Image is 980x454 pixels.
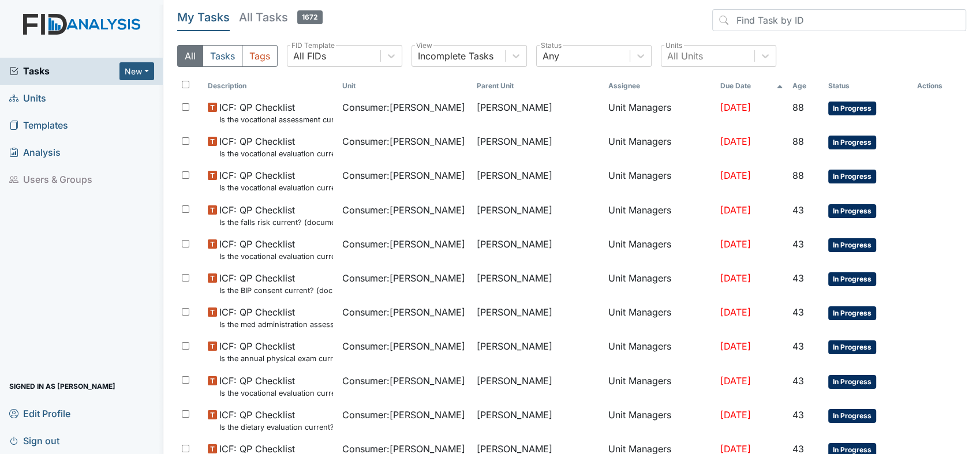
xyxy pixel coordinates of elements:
span: 43 [792,340,804,352]
div: Any [543,49,559,63]
span: [PERSON_NAME] [476,203,552,217]
small: Is the annual physical exam current? (document the date in the comment section) [219,353,333,364]
span: ICF: QP Checklist Is the vocational assessment current? (document the date in the comment section) [219,100,333,125]
span: [DATE] [720,170,750,181]
span: In Progress [828,204,876,218]
th: Toggle SortBy [788,76,824,96]
th: Toggle SortBy [472,76,603,96]
span: ICF: QP Checklist Is the annual physical exam current? (document the date in the comment section) [219,339,333,364]
th: Toggle SortBy [203,76,338,96]
span: [PERSON_NAME] [476,168,552,182]
span: [DATE] [720,306,750,318]
span: In Progress [828,102,876,115]
span: Analysis [9,144,61,162]
span: [PERSON_NAME] [476,237,552,251]
span: In Progress [828,238,876,252]
td: Unit Managers [604,335,716,369]
span: Consumer : [PERSON_NAME] [342,237,465,251]
span: In Progress [828,340,876,354]
a: Tasks [9,64,119,78]
span: 43 [792,238,804,250]
span: [DATE] [720,409,750,421]
small: Is the med administration assessment current? (document the date in the comment section) [219,319,333,330]
span: [DATE] [720,238,750,250]
span: In Progress [828,272,876,286]
span: ICF: QP Checklist Is the dietary evaluation current? (document the date in the comment section) [219,408,333,433]
span: [DATE] [720,102,750,113]
span: 88 [792,102,804,113]
td: Unit Managers [604,369,716,403]
span: Consumer : [PERSON_NAME] [342,339,465,353]
td: Unit Managers [604,130,716,164]
span: ICF: QP Checklist Is the vocational evaluation current? (document the date in the comment section) [219,237,333,262]
th: Assignee [604,76,716,96]
input: Toggle All Rows Selected [182,81,189,88]
small: Is the falls risk current? (document the date in the comment section) [219,217,333,228]
h5: My Tasks [177,9,230,25]
span: ICF: QP Checklist Is the vocational evaluation current? (document the date in the comment section) [219,374,333,399]
th: Actions [912,76,966,96]
span: Consumer : [PERSON_NAME] [342,134,465,148]
span: Consumer : [PERSON_NAME] [342,271,465,285]
th: Toggle SortBy [824,76,912,96]
span: Consumer : [PERSON_NAME] [342,305,465,319]
small: Is the vocational evaluation current? (document the date in the comment section) [219,182,333,193]
span: Templates [9,117,68,134]
small: Is the BIP consent current? (document the date, BIP number in the comment section) [219,285,333,296]
td: Unit Managers [604,301,716,335]
td: Unit Managers [604,198,716,232]
h5: All Tasks [239,9,323,25]
span: 88 [792,170,804,181]
td: Unit Managers [604,232,716,267]
td: Unit Managers [604,96,716,130]
span: ICF: QP Checklist Is the BIP consent current? (document the date, BIP number in the comment section) [219,271,333,296]
span: In Progress [828,136,876,149]
span: In Progress [828,375,876,389]
span: 43 [792,204,804,216]
span: [PERSON_NAME] [476,271,552,285]
span: 43 [792,272,804,284]
span: 1672 [297,10,323,24]
th: Toggle SortBy [715,76,788,96]
span: 88 [792,136,804,147]
span: In Progress [828,306,876,320]
span: Consumer : [PERSON_NAME] [342,408,465,422]
small: Is the vocational evaluation current? (document the date in the comment section) [219,388,333,399]
span: [PERSON_NAME] [476,374,552,388]
span: Signed in as [PERSON_NAME] [9,377,115,395]
span: [DATE] [720,204,750,216]
span: [PERSON_NAME] [476,339,552,353]
span: [DATE] [720,272,750,284]
td: Unit Managers [604,164,716,198]
span: In Progress [828,170,876,183]
th: Toggle SortBy [338,76,472,96]
div: All FIDs [293,49,326,63]
span: [PERSON_NAME] [476,100,552,114]
small: Is the vocational evaluation current? (document the date in the comment section) [219,251,333,262]
span: [DATE] [720,136,750,147]
span: [PERSON_NAME] [476,408,552,422]
small: Is the dietary evaluation current? (document the date in the comment section) [219,422,333,433]
span: Consumer : [PERSON_NAME] [342,100,465,114]
span: [PERSON_NAME] [476,134,552,148]
span: 43 [792,409,804,421]
button: Tasks [203,45,242,67]
span: Units [9,89,46,107]
span: [DATE] [720,375,750,387]
span: Consumer : [PERSON_NAME] [342,374,465,388]
span: ICF: QP Checklist Is the falls risk current? (document the date in the comment section) [219,203,333,228]
td: Unit Managers [604,267,716,301]
span: 43 [792,375,804,387]
button: All [177,45,203,67]
span: Consumer : [PERSON_NAME] [342,203,465,217]
span: [DATE] [720,340,750,352]
small: Is the vocational evaluation current? (document the date in the comment section) [219,148,333,159]
td: Unit Managers [604,403,716,437]
button: Tags [242,45,278,67]
input: Find Task by ID [712,9,966,31]
div: All Units [667,49,703,63]
span: 43 [792,306,804,318]
span: ICF: QP Checklist Is the vocational evaluation current? (document the date in the comment section) [219,168,333,193]
button: New [119,62,154,80]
